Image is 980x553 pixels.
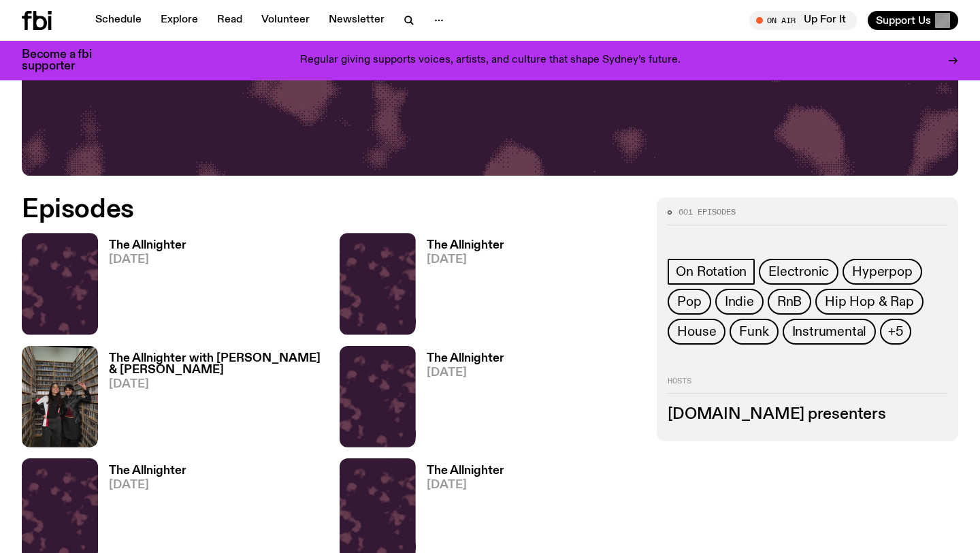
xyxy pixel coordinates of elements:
a: The Allnighter[DATE] [416,240,504,334]
h3: The Allnighter [109,240,186,251]
h3: [DOMAIN_NAME] presenters [668,407,947,422]
a: RnB [768,289,811,315]
h3: The Allnighter [109,465,186,477]
p: Regular giving supports voices, artists, and culture that shape Sydney’s future. [300,54,681,67]
a: Pop [668,289,710,315]
a: House [668,319,725,345]
button: On AirUp For It [749,11,857,30]
span: [DATE] [109,379,323,390]
a: Hip Hop & Rap [815,289,923,315]
span: Funk [739,324,768,339]
span: +5 [888,324,903,339]
span: Indie [725,294,754,309]
span: 601 episodes [679,208,736,216]
span: [DATE] [427,254,504,266]
span: RnB [777,294,802,309]
span: Pop [677,294,701,309]
span: [DATE] [427,479,504,491]
a: Indie [715,289,764,315]
a: The Allnighter with [PERSON_NAME] & [PERSON_NAME][DATE] [98,353,323,447]
a: Explore [152,11,206,30]
span: [DATE] [109,254,186,266]
a: The Allnighter[DATE] [416,353,504,447]
span: Instrumental [792,324,867,339]
a: Newsletter [321,11,393,30]
h3: Become a fbi supporter [22,49,109,72]
a: Read [209,11,250,30]
a: Funk [730,319,778,345]
button: Support Us [868,11,958,30]
span: [DATE] [427,367,504,379]
h3: The Allnighter [427,353,504,364]
h2: Episodes [22,197,640,222]
a: Schedule [87,11,150,30]
h3: The Allnighter [427,465,504,477]
span: [DATE] [109,479,186,491]
span: Support Us [876,14,931,27]
span: Hip Hop & Rap [825,294,913,309]
h3: The Allnighter [427,240,504,251]
a: The Allnighter[DATE] [98,240,186,334]
button: +5 [880,319,911,345]
h3: The Allnighter with [PERSON_NAME] & [PERSON_NAME] [109,353,323,376]
a: Hyperpop [843,259,921,285]
span: House [677,324,716,339]
h2: Hosts [668,377,947,394]
span: On Rotation [676,264,747,279]
span: Electronic [768,264,829,279]
a: Instrumental [783,319,877,345]
a: Electronic [759,259,838,285]
a: Volunteer [253,11,318,30]
a: On Rotation [668,259,755,285]
span: Hyperpop [852,264,912,279]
